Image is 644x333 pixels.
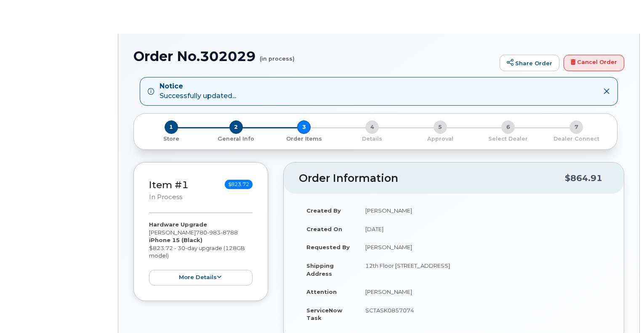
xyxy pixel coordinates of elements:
[306,244,350,250] strong: Requested By
[221,229,238,236] span: 8788
[565,170,602,186] div: $864.91
[358,282,609,301] td: [PERSON_NAME]
[144,135,199,143] p: Store
[160,82,236,91] strong: Notice
[160,82,236,101] div: Successfully updated...
[306,226,342,232] strong: Created On
[205,135,267,143] p: General Info
[229,120,243,134] span: 2
[149,179,189,191] a: Item #1
[141,134,202,143] a: 1 Store
[500,55,559,72] a: Share Order
[225,180,253,189] span: $823.72
[358,238,609,256] td: [PERSON_NAME]
[358,220,609,238] td: [DATE]
[358,301,609,327] td: SCTASK0857074
[149,193,182,201] small: in process
[306,207,341,214] strong: Created By
[133,49,495,64] h1: Order No.302029
[260,49,295,62] small: (in process)
[564,55,624,72] a: Cancel Order
[149,270,253,285] button: more details
[149,221,253,285] div: [PERSON_NAME] $823.72 - 30-day upgrade (128GB model)
[306,262,334,277] strong: Shipping Address
[358,201,609,220] td: [PERSON_NAME]
[149,237,202,243] strong: iPhone 15 (Black)
[202,134,270,143] a: 2 General Info
[207,229,221,236] span: 983
[196,229,238,236] span: 780
[306,288,337,295] strong: Attention
[306,307,342,322] strong: ServiceNow Task
[299,173,565,184] h2: Order Information
[358,256,609,282] td: 12th Floor [STREET_ADDRESS]
[149,221,207,228] strong: Hardware Upgrade
[165,120,178,134] span: 1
